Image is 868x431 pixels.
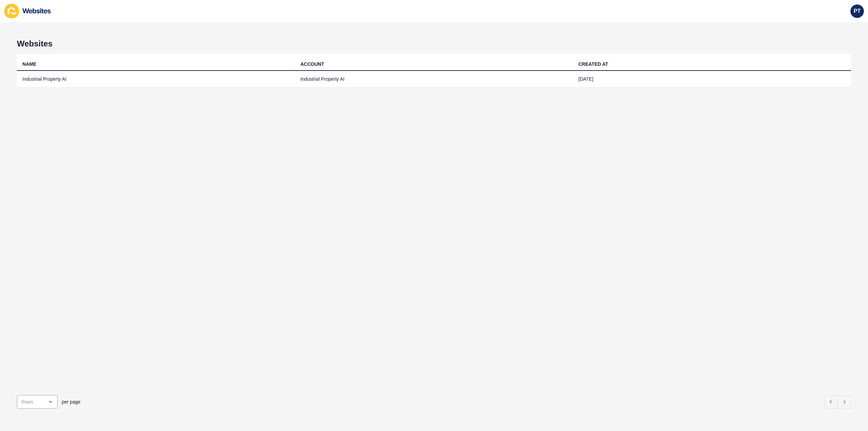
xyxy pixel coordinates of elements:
span: PT [854,8,861,15]
h1: Websites [17,39,851,48]
td: Industrial Property AI [17,71,295,87]
div: open menu [17,395,58,409]
td: [DATE] [573,71,851,87]
div: ACCOUNT [300,61,324,67]
td: Industrial Property AI [295,71,573,87]
span: per page [62,398,80,405]
div: CREATED AT [578,61,608,67]
div: NAME [22,61,36,67]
